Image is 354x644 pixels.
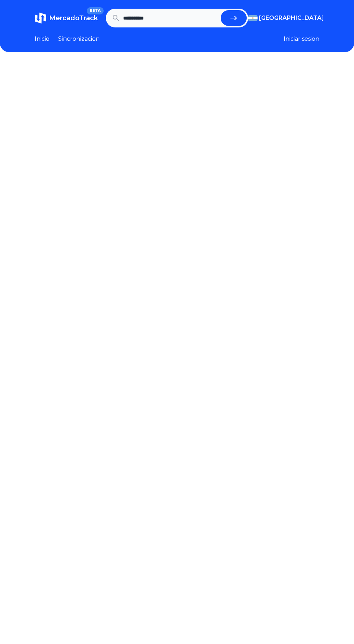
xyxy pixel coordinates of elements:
span: BETA [87,7,104,14]
a: Inicio [35,35,49,43]
a: MercadoTrackBETA [35,12,98,24]
button: Iniciar sesion [284,35,319,43]
span: [GEOGRAPHIC_DATA] [259,14,324,22]
img: Argentina [248,15,258,21]
span: MercadoTrack [49,14,98,22]
button: [GEOGRAPHIC_DATA] [248,14,319,22]
a: Sincronizacion [58,35,100,43]
img: MercadoTrack [35,12,46,24]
